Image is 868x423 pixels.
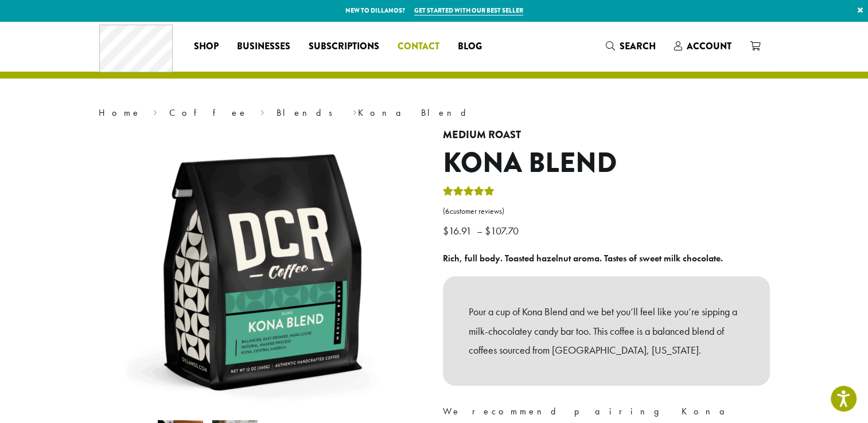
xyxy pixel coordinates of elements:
span: › [352,102,356,120]
span: $ [443,224,449,237]
h4: Medium Roast [443,129,770,142]
span: Shop [194,40,219,54]
a: Blends [277,107,340,119]
span: Contact [398,40,439,54]
a: Coffee [169,107,248,119]
p: Pour a cup of Kona Blend and we bet you’ll feel like you’re sipping a milk-chocolatey candy bar t... [469,302,744,360]
bdi: 107.70 [485,224,521,237]
a: Get started with our best seller [414,6,523,15]
span: Blog [458,40,482,54]
a: Home [99,107,141,119]
span: › [260,102,264,120]
span: Businesses [237,40,290,54]
span: $ [485,224,491,237]
a: Search [597,37,665,56]
div: Rated 5.00 out of 5 [443,185,495,202]
span: › [153,102,157,120]
nav: Breadcrumb [99,106,770,120]
span: Search [620,40,656,53]
span: – [477,224,482,237]
a: (6customer reviews) [443,206,770,217]
span: Account [687,40,731,53]
span: 6 [445,206,450,216]
b: Rich, full body. Toasted hazelnut aroma. Tastes of sweet milk chocolate. [443,252,723,264]
h1: Kona Blend [443,147,770,180]
span: Subscriptions [309,40,379,54]
bdi: 16.91 [443,224,474,237]
a: Shop [185,37,228,56]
